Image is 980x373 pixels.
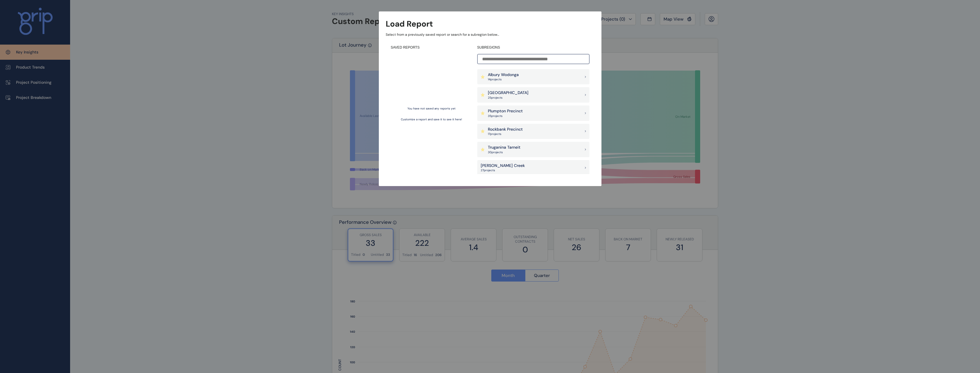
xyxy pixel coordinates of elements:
p: Customize a report and save it to see it here! [401,117,462,121]
p: 14 project s [488,77,519,81]
p: Plumpton Precinct [488,108,523,114]
p: 35 project s [488,114,523,118]
p: Rockbank Precinct [488,127,523,132]
p: 25 project s [488,96,528,100]
p: Albury Wodonga [488,72,519,78]
p: [PERSON_NAME] Creek [481,163,525,169]
p: 30 project s [488,150,520,154]
h4: SAVED REPORTS [391,45,472,50]
p: 17 project s [488,132,523,136]
h4: SUBREGIONS [477,45,589,50]
p: Select from a previously saved report or search for a subregion below... [386,32,595,37]
p: Truganina Tarneit [488,145,520,150]
p: You have not saved any reports yet [407,107,456,111]
p: [GEOGRAPHIC_DATA] [488,90,528,96]
p: 27 project s [481,168,525,172]
h3: Load Report [386,18,433,29]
